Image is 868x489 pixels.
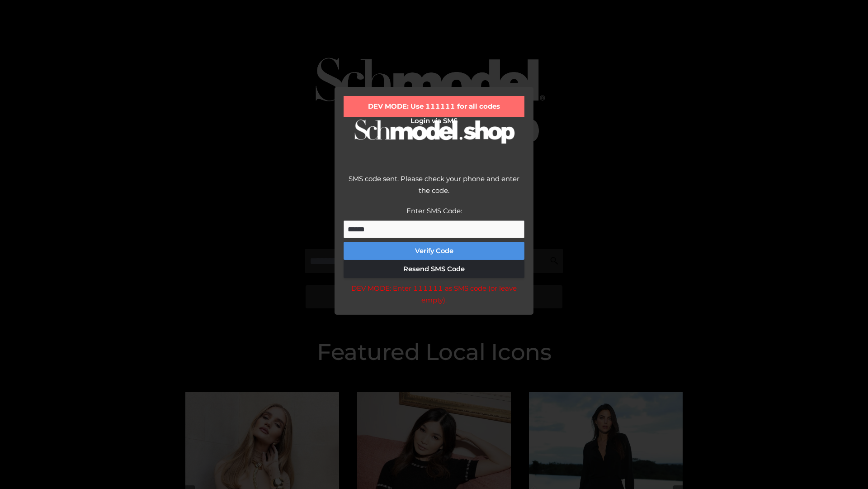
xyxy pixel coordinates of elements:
[344,260,524,278] button: Resend SMS Code
[344,283,524,306] div: DEV MODE: Enter 111111 as SMS code (or leave empty).
[406,206,462,215] label: Enter SMS Code:
[344,96,524,117] div: DEV MODE: Use 111111 for all codes
[344,173,524,205] div: SMS code sent. Please check your phone and enter the code.
[344,117,524,125] h2: Login via SMS
[344,242,524,260] button: Verify Code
